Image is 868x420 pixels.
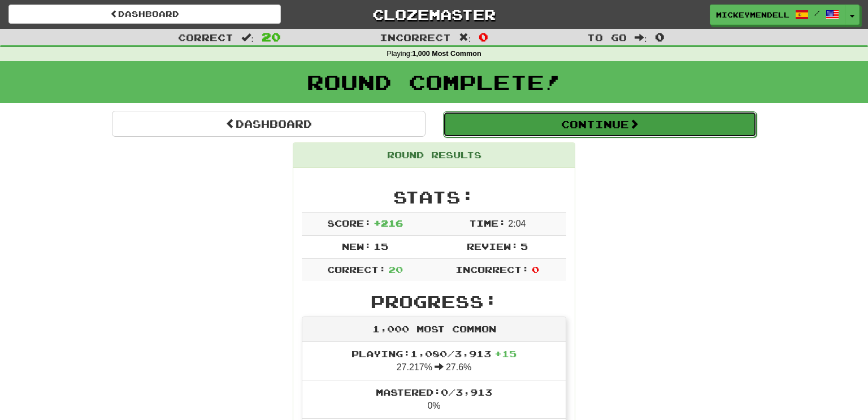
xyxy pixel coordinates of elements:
span: Review: [467,241,518,252]
span: 20 [388,264,403,275]
span: 0 [479,30,488,44]
h2: Stats: [302,188,566,206]
span: 15 [374,241,388,252]
span: To go [587,32,627,43]
a: mickeymendell / [710,5,845,25]
a: Dashboard [112,111,426,137]
span: New: [342,241,371,252]
strong: 1,000 Most Common [412,50,481,58]
li: 27.217% 27.6% [302,342,566,380]
span: 2 : 0 4 [508,219,526,228]
span: 0 [655,30,665,44]
span: : [459,33,471,42]
span: Correct [178,32,233,43]
span: Correct: [327,264,386,275]
span: 0 [532,264,539,275]
a: Clozemaster [298,5,570,24]
li: 0% [302,380,566,419]
span: + 15 [494,348,517,359]
span: Incorrect: [455,264,529,275]
span: : [241,33,254,42]
h1: Round Complete! [4,71,864,93]
span: Mastered: 0 / 3,913 [376,387,492,397]
span: Incorrect [380,32,451,43]
span: mickeymendell [716,10,789,20]
div: Round Results [293,143,575,168]
span: 5 [520,241,528,252]
button: Continue [443,111,757,137]
div: 1,000 Most Common [302,317,566,342]
span: / [814,9,820,17]
span: + 216 [374,218,403,228]
a: Dashboard [8,5,281,24]
span: : [635,33,647,42]
h2: Progress: [302,292,566,311]
span: 20 [262,30,281,44]
span: Playing: 1,080 / 3,913 [351,348,517,359]
span: Score: [327,218,371,228]
span: Time: [469,218,506,228]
